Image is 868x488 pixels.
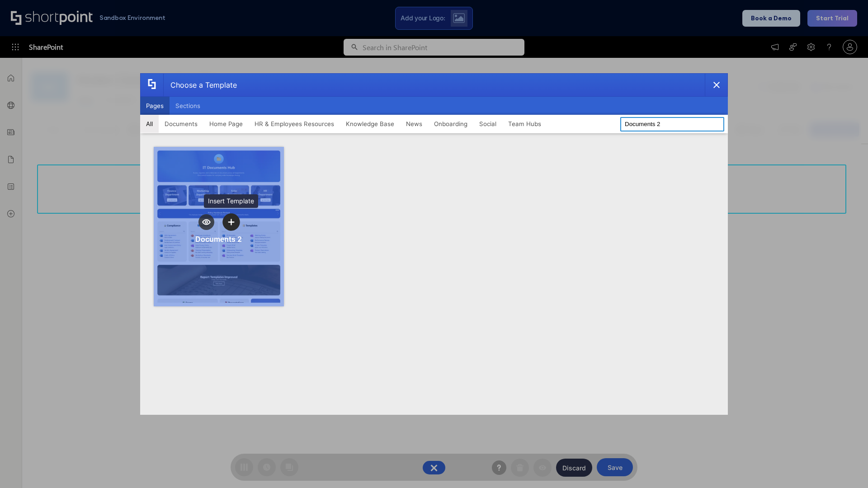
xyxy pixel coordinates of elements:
[140,115,159,133] button: All
[140,97,170,115] button: Pages
[340,115,400,133] button: Knowledge Base
[140,73,728,415] div: template selector
[428,115,473,133] button: Onboarding
[502,115,547,133] button: Team Hubs
[473,115,502,133] button: Social
[620,117,724,131] input: Search
[195,235,242,244] div: Documents 2
[400,115,428,133] button: News
[159,115,203,133] button: Documents
[823,445,868,488] iframe: Chat Widget
[249,115,340,133] button: HR & Employees Resources
[163,74,237,96] div: Choose a Template
[203,115,249,133] button: Home Page
[170,97,206,115] button: Sections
